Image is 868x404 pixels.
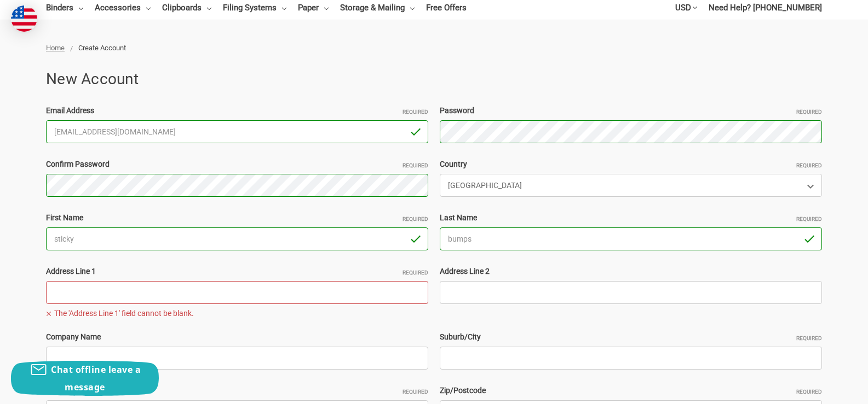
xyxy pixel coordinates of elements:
[78,44,126,52] span: Create Account
[440,105,822,116] label: Password
[11,361,159,396] button: Chat offline leave a message
[796,388,822,396] small: Required
[46,331,428,343] label: Company Name
[46,68,822,91] h1: New Account
[46,266,428,277] label: Address Line 1
[440,385,822,396] label: Zip/Postcode
[403,388,428,396] small: Required
[796,334,822,342] small: Required
[796,161,822,169] small: Required
[796,108,822,116] small: Required
[46,307,428,320] span: The 'Address Line 1' field cannot be blank.
[46,44,65,52] a: Home
[440,159,822,170] label: Country
[46,159,428,170] label: Confirm Password
[403,268,428,277] small: Required
[440,331,822,343] label: Suburb/City
[11,5,37,32] img: duty and tax information for United States
[46,212,428,224] label: First Name
[440,266,822,277] label: Address Line 2
[46,385,428,396] label: State/Province
[51,364,141,393] span: Chat offline leave a message
[403,108,428,116] small: Required
[440,212,822,224] label: Last Name
[403,215,428,223] small: Required
[46,105,428,116] label: Email Address
[403,161,428,169] small: Required
[796,215,822,223] small: Required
